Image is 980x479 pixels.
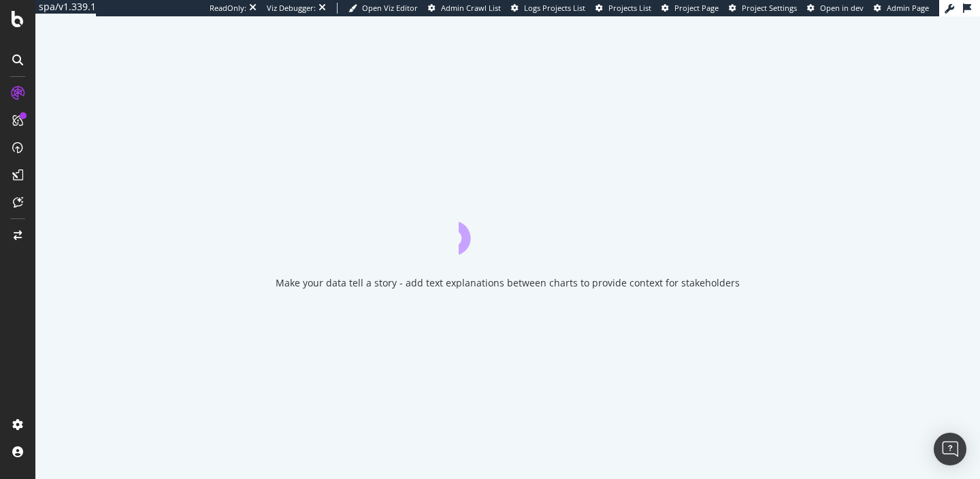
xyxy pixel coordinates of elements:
a: Project Settings [729,3,797,14]
a: Open Viz Editor [348,3,418,14]
span: Admin Page [887,3,929,13]
a: Projects List [595,3,651,14]
span: Admin Crawl List [441,3,501,13]
span: Projects List [608,3,651,13]
div: ReadOnly: [210,3,246,14]
span: Project Page [674,3,719,13]
div: Viz Debugger: [267,3,316,14]
span: Open in dev [820,3,864,13]
a: Project Page [661,3,719,14]
a: Logs Projects List [511,3,585,14]
a: Open in dev [807,3,864,14]
span: Project Settings [742,3,797,13]
span: Logs Projects List [524,3,585,13]
a: Admin Crawl List [428,3,501,14]
div: animation [459,205,557,254]
div: Make your data tell a story - add text explanations between charts to provide context for stakeho... [276,276,740,290]
a: Admin Page [874,3,929,14]
div: Open Intercom Messenger [934,433,966,465]
span: Open Viz Editor [362,3,418,13]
